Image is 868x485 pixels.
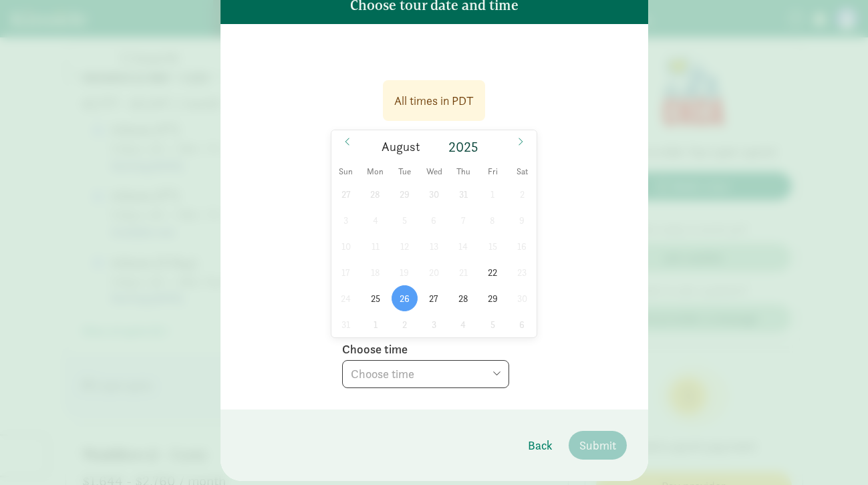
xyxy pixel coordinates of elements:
[569,431,627,460] button: Submit
[361,168,390,176] span: Mon
[480,259,506,285] span: August 22, 2025
[421,285,447,311] span: August 27, 2025
[331,168,361,176] span: Sun
[342,341,408,357] label: Choose time
[392,285,418,311] span: August 26, 2025
[517,431,563,460] button: Back
[390,168,420,176] span: Tue
[478,168,507,176] span: Fri
[449,168,478,176] span: Thu
[420,168,449,176] span: Wed
[528,436,553,454] span: Back
[480,285,506,311] span: August 29, 2025
[450,285,476,311] span: August 28, 2025
[394,92,474,110] div: All times in PDT
[362,285,388,311] span: August 25, 2025
[382,141,420,154] span: August
[579,436,616,454] span: Submit
[507,168,537,176] span: Sat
